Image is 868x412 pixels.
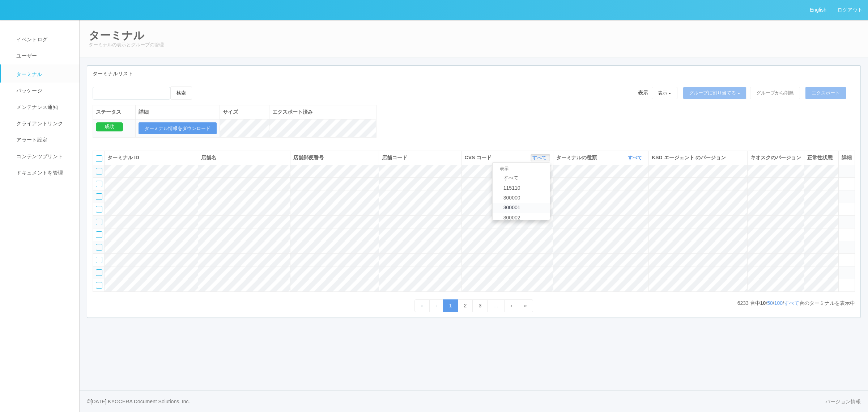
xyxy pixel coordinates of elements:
[1,132,86,148] a: アラート設定
[14,154,63,159] span: コンテンツプリント
[458,299,473,312] a: 2
[89,29,859,41] h2: ターミナル
[1,64,86,83] a: ターミナル
[14,88,42,93] span: パッケージ
[382,155,407,160] span: 店舗コード
[683,87,746,99] button: グループに割り当てる
[767,300,773,306] a: 50
[493,164,550,173] li: 表示
[14,71,42,77] span: ターミナル
[89,41,859,49] p: ターミナルの表示とグループの管理
[500,205,520,210] span: 300001
[1,115,86,132] a: クライアントリンク
[652,87,678,99] button: 表示
[139,122,217,135] button: ターミナル情報をダウンロード
[638,89,648,97] span: 表示
[472,299,488,312] a: 3
[1,148,86,165] a: コンテンツプリント
[492,162,550,220] ul: すべて
[293,155,324,160] span: 店舗郵便番号
[500,215,520,220] span: 300002
[532,155,548,160] a: すべて
[14,104,58,110] span: メンテナンス通知
[784,300,799,306] a: すべて
[626,154,646,161] button: すべて
[524,303,527,308] span: Last
[201,155,216,160] span: 店舗名
[531,154,550,161] button: すべて
[750,155,801,160] span: キオスクのバージョン
[500,175,519,181] span: すべて
[628,155,644,160] a: すべて
[87,399,190,404] span: © [DATE] KYOCERA Document Solutions, Inc.
[842,154,852,161] div: 詳細
[805,87,846,99] button: エクスポート
[465,154,494,161] span: CVS コード
[504,299,518,312] a: Next
[87,66,860,81] div: ターミナルリスト
[518,299,533,312] a: Last
[737,299,855,307] p: 台中 / / / 台のターミナルを表示中
[96,108,132,116] div: ステータス
[652,155,726,160] span: KSD エージェント のバージョン
[272,108,373,116] div: エクスポート済み
[107,154,195,161] div: ターミナル ID
[825,398,861,405] a: バージョン情報
[1,83,86,99] a: パッケージ
[737,300,750,306] span: 6233
[556,154,599,161] span: ターミナルの種類
[1,99,86,115] a: メンテナンス通知
[1,165,86,181] a: ドキュメントを管理
[14,37,47,42] span: イベントログ
[14,137,47,143] span: アラート設定
[443,299,458,312] a: 1
[500,195,520,201] span: 300000
[750,87,800,99] button: グループから削除
[139,108,217,116] div: 詳細
[14,53,37,59] span: ユーザー
[170,87,192,100] button: 検索
[760,300,766,306] span: 10
[14,170,63,176] span: ドキュメントを管理
[14,121,63,126] span: クライアントリンク
[807,155,833,160] span: 正常性状態
[223,108,266,116] div: サイズ
[510,303,512,308] span: Next
[774,300,783,306] a: 100
[1,48,86,64] a: ユーザー
[96,122,123,131] div: 成功
[500,185,520,191] span: 115110
[1,31,86,48] a: イベントログ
